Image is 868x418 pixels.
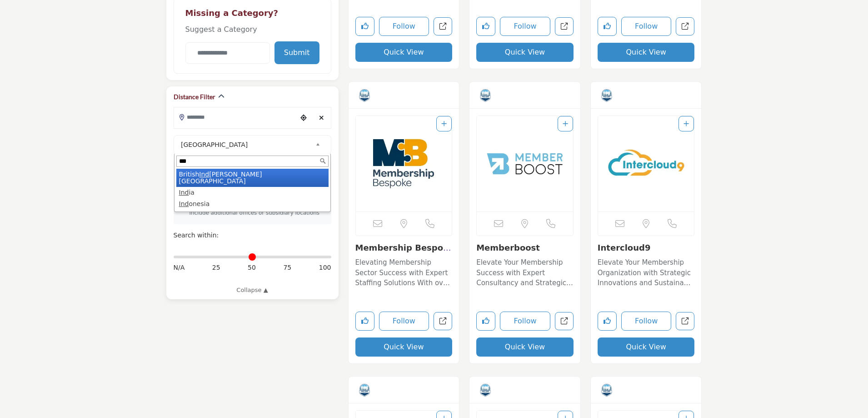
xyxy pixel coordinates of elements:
button: Like listing [598,17,617,36]
em: Ind [199,171,209,178]
a: Open arc-international in new tab [434,17,452,36]
a: Open rd-mobile in new tab [676,17,694,36]
button: Quick View [355,43,453,62]
img: Memberboost [477,116,573,212]
li: ia [176,187,329,198]
button: Quick View [355,337,453,357]
img: Vetted Partners Badge Icon [600,89,614,102]
h3: Membership Bespoke [355,243,453,253]
p: Elevate Your Membership Success with Expert Consultancy and Strategic Insights. This company oper... [476,257,574,288]
button: Follow [379,312,429,331]
a: Intercloud9 [598,243,651,252]
h3: Intercloud9 [598,243,695,253]
a: Collapse ▲ [174,286,331,295]
a: Open memberboost in new tab [555,312,574,331]
img: Vetted Partners Badge Icon [479,89,492,102]
input: Search Text [176,156,329,167]
a: Elevate Your Membership Success with Expert Consultancy and Strategic Insights. This company oper... [476,255,574,288]
span: 50 [248,263,256,272]
em: Ind [179,189,189,196]
div: Search within: [174,231,331,240]
a: Open swagable-bag in new tab [555,17,574,36]
img: Membership Bespoke [356,116,452,212]
img: Vetted Partners Badge Icon [600,383,614,397]
button: Submit [274,41,319,64]
p: Elevate Your Membership Organization with Strategic Innovations and Sustainable Growth Solutions.... [598,257,695,288]
li: British [PERSON_NAME][GEOGRAPHIC_DATA] [176,169,329,187]
span: N/A [174,263,185,272]
button: Follow [500,312,550,331]
button: Follow [621,312,672,331]
button: Like listing [355,312,374,331]
span: Suggest a Category [185,25,257,34]
div: Choose your current location [297,108,310,128]
span: 75 [283,263,291,272]
button: Like listing [476,312,495,331]
a: Add To List [683,120,689,127]
a: Open Listing in new tab [598,116,694,212]
div: Clear search location [315,108,329,128]
button: Follow [379,17,429,36]
a: Open membership-bespoke in new tab [434,312,452,331]
p: Elevating Membership Sector Success with Expert Staffing Solutions With over 13 years of experien... [355,257,453,288]
button: Like listing [355,17,374,36]
button: Like listing [598,312,617,331]
span: 100 [319,263,331,272]
input: Search Location [174,108,297,126]
a: Elevating Membership Sector Success with Expert Staffing Solutions With over 13 years of experien... [355,255,453,288]
button: Like listing [476,17,495,36]
input: Category Name [185,42,270,64]
button: Quick View [476,337,574,357]
a: Open Listing in new tab [356,116,452,212]
button: Quick View [598,337,695,357]
span: 25 [212,263,220,272]
button: Follow [621,17,672,36]
span: [GEOGRAPHIC_DATA] [181,139,312,150]
h2: Distance Filter [174,92,215,101]
button: Follow [500,17,550,36]
img: Vetted Partners Badge Icon [358,89,371,102]
a: Open Listing in new tab [477,116,573,212]
h2: Missing a Category? [185,8,319,25]
a: Open intercloud9 in new tab [676,312,694,331]
a: Elevate Your Membership Organization with Strategic Innovations and Sustainable Growth Solutions.... [598,255,695,288]
img: Intercloud9 [598,116,694,212]
li: onesia [176,198,329,210]
a: Add To List [563,120,568,127]
button: Quick View [598,43,695,62]
em: Ind [179,200,189,207]
button: Quick View [476,43,574,62]
a: Membership Bespoke [355,243,451,262]
div: Include additional offices or subsidiary locations [190,209,325,217]
img: Vetted Partners Badge Icon [479,383,492,397]
img: Vetted Partners Badge Icon [358,383,371,397]
h3: Memberboost [476,243,574,253]
a: Memberboost [476,243,540,252]
a: Add To List [441,120,447,127]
